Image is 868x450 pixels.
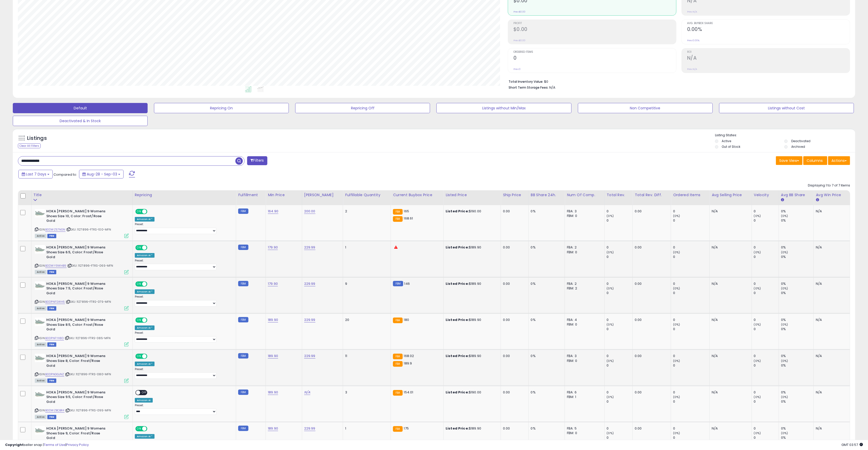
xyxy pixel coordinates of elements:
[754,322,761,327] small: (0%)
[18,170,53,179] button: Last 7 Days
[719,103,854,113] button: Listings without Cost
[687,26,850,33] h2: 0.00%
[754,286,761,290] small: (0%)
[607,322,614,327] small: (0%)
[808,183,850,188] div: Displaying 1 to 7 of 7 items
[79,170,124,179] button: Aug-28 - Sep-03
[393,361,402,367] small: FBA
[513,26,676,33] h2: $0.00
[345,209,387,214] div: 2
[635,390,667,395] div: 0.00
[35,306,47,311] span: All listings currently available for purchase on Amazon
[673,322,680,327] small: (0%)
[567,209,600,214] div: FBA: 3
[781,363,814,368] div: 0%
[754,318,779,322] div: 0
[35,354,129,382] div: ASIN:
[66,227,111,232] span: | SKU: 1127896-FTRS-100-MFN
[754,359,761,363] small: (0%)
[567,318,600,322] div: FBA: 4
[136,282,142,286] span: ON
[673,354,709,358] div: 0
[135,404,232,415] div: Preset:
[268,390,278,395] a: 189.90
[828,156,850,165] button: Actions
[27,135,47,142] h5: Listings
[45,372,64,376] a: B0DPNGGJNZ
[45,336,64,340] a: B0DPNFYX8D
[268,245,278,250] a: 179.90
[781,198,784,202] small: Avg BB Share.
[146,210,155,214] span: OFF
[136,246,142,250] span: ON
[754,209,779,214] div: 0
[776,156,803,165] button: Save View
[304,281,315,286] a: 229.99
[35,318,45,326] img: 31RM+DLH8JL._SL40_.jpg
[607,354,633,358] div: 0
[304,209,315,214] a: 200.00
[607,399,633,404] div: 0
[446,354,497,358] div: $189.90
[35,318,129,346] div: ASIN:
[238,245,248,250] small: FBM
[687,39,699,42] small: Prev: 0.00%
[13,103,148,113] button: Default
[673,250,680,254] small: (0%)
[65,372,111,376] span: | SKU: 1127896-FTRS-080-MFN
[673,192,707,198] div: Ordered Items
[687,68,697,71] small: Prev: N/A
[45,300,65,304] a: B0DPNFSWH5
[635,281,667,286] div: 0.00
[567,192,602,198] div: Num of Comp.
[607,192,631,198] div: Total Rev.
[607,255,633,259] div: 0
[35,281,129,310] div: ASIN:
[803,156,827,165] button: Columns
[635,354,667,358] div: 0.00
[35,209,129,237] div: ASIN:
[404,209,409,214] span: 165
[393,281,403,286] small: FBM
[35,390,45,399] img: 31RM+DLH8JL._SL40_.jpg
[791,139,810,143] label: Deactivated
[712,390,748,395] div: N/A
[607,281,633,286] div: 0
[446,390,469,395] b: Listed Price:
[781,192,811,198] div: Avg BB Share
[146,354,155,359] span: OFF
[687,51,850,54] span: ROI
[13,116,148,126] button: Deactivated & In Stock
[807,158,823,163] span: Columns
[393,216,402,222] small: FBA
[607,359,614,363] small: (0%)
[393,318,402,323] small: FBA
[567,250,600,255] div: FBM: 0
[673,363,709,368] div: 0
[781,399,814,404] div: 0%
[345,390,387,395] div: 3
[46,354,108,369] b: HOKA [PERSON_NAME] 9 Womens Shoes Size 8, Color: Frost/Rose Gold
[46,390,108,406] b: HOKA [PERSON_NAME] 9 Womens Shoes Size 9.5, Color: Frost/Rose Gold
[35,245,129,274] div: ASIN:
[446,281,497,286] div: $189.90
[66,442,89,447] a: Privacy Policy
[46,318,108,333] b: HOKA [PERSON_NAME] 9 Womens Shoes Size 8.5, Color: Frost/Rose Gold
[393,209,402,215] small: FBA
[345,281,387,286] div: 9
[712,318,748,322] div: N/A
[295,103,430,113] button: Repricing Off
[513,55,676,62] h2: 0
[754,255,779,259] div: 0
[673,286,680,290] small: (0%)
[135,398,153,403] div: Amazon AI
[673,399,709,404] div: 0
[754,291,779,295] div: 0
[345,245,387,250] div: 1
[754,327,779,331] div: 0
[635,192,669,198] div: Total Rev. Diff.
[135,331,232,343] div: Preset:
[531,192,563,198] div: BB Share 24h.
[687,55,850,62] h2: N/A
[712,209,748,214] div: N/A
